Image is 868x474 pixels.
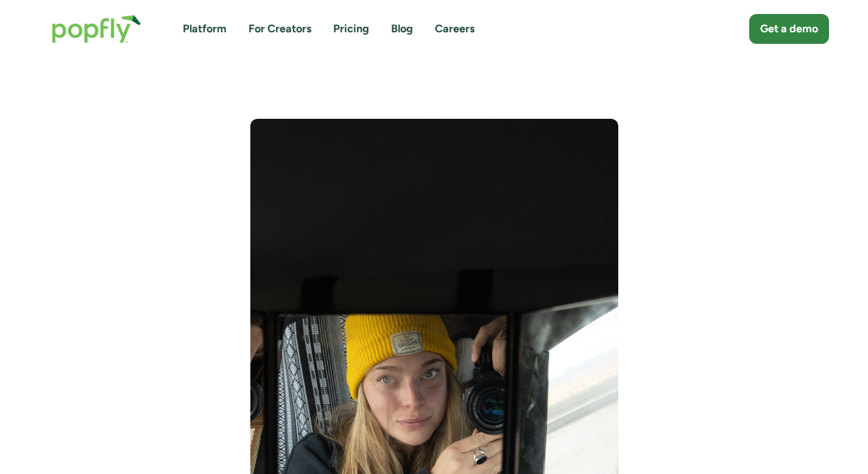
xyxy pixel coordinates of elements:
a: home [40,2,153,55]
a: Careers [435,21,475,37]
a: Blog [391,21,413,37]
a: Platform [183,21,227,37]
div: Get a demo [760,21,818,37]
a: Get a demo [749,14,829,44]
a: Pricing [333,21,369,37]
a: For Creators [249,21,311,37]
